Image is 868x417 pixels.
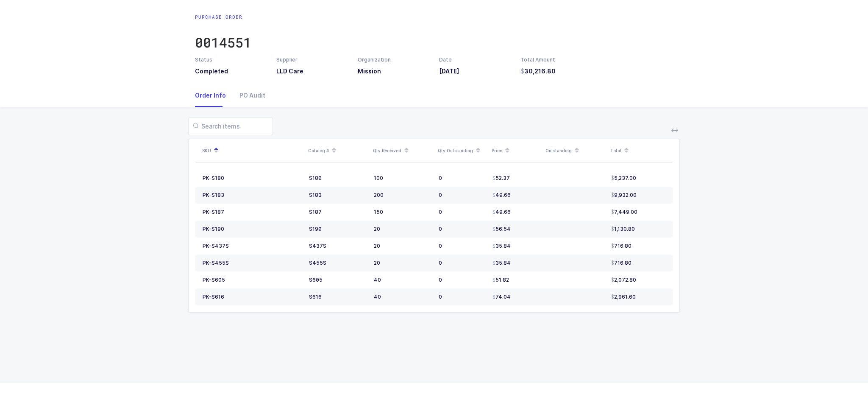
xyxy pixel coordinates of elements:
div: 0 [439,294,486,300]
div: S605 [309,277,367,283]
div: 0 [439,226,486,232]
div: PK-S180 [203,175,224,182]
div: 150 [374,209,432,215]
div: S190 [309,226,367,232]
span: 74.04 [492,294,511,300]
h3: Mission [358,67,429,76]
h3: LLD Care [276,67,348,76]
div: 40 [374,294,432,300]
span: 716.80 [611,243,632,249]
div: S437S [309,243,367,249]
div: 0 [439,192,486,199]
div: 200 [374,192,432,199]
span: 49.66 [492,209,511,215]
div: Qty Outstanding [438,143,487,158]
div: S616 [309,294,367,300]
span: 51.82 [492,277,509,283]
div: Qty Received [373,143,433,158]
div: S183 [309,192,367,199]
input: Search items [188,118,273,135]
div: Purchase Order [195,14,251,20]
div: S455S [309,260,367,266]
div: Outstanding [545,143,605,158]
div: PK-S616 [203,294,224,300]
div: 0 [439,209,486,215]
span: 9,932.00 [611,192,637,199]
div: 100 [374,175,432,182]
div: Date [439,56,510,64]
h3: Completed [195,67,266,76]
span: 35.84 [492,260,511,266]
div: PK-S605 [203,277,225,283]
span: 56.54 [492,226,511,232]
div: PO Audit [233,84,265,107]
div: 0 [439,175,486,182]
span: 7,449.00 [611,209,637,215]
div: PK-S183 [203,192,224,199]
div: S187 [309,209,367,215]
span: 35.84 [492,243,511,249]
div: SKU [202,143,303,158]
div: Status [195,56,266,64]
span: 30,216.80 [520,67,556,76]
span: 2,072.80 [611,277,636,283]
span: 49.66 [492,192,511,199]
div: Catalog # [308,143,368,158]
div: Total Amount [520,56,592,64]
div: 0 [439,260,486,266]
span: 5,237.00 [611,175,636,182]
span: 1,130.80 [611,226,635,232]
div: Total [610,143,670,158]
div: PK-S437S [203,243,229,249]
div: 20 [374,243,432,249]
div: PK-S455S [203,260,229,266]
span: 716.80 [611,260,632,266]
div: Organization [358,56,429,64]
div: 0 [439,277,486,283]
div: Supplier [276,56,348,64]
span: 52.37 [492,175,510,182]
span: 2,961.60 [611,294,636,300]
div: 40 [374,277,432,283]
div: PK-S190 [203,226,224,232]
div: 0 [439,243,486,249]
div: 20 [374,226,432,232]
h3: [DATE] [439,67,510,76]
div: Price [492,143,540,158]
div: Order Info [195,84,233,107]
div: PK-S187 [203,209,224,215]
div: 20 [374,260,432,266]
div: S180 [309,175,367,182]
